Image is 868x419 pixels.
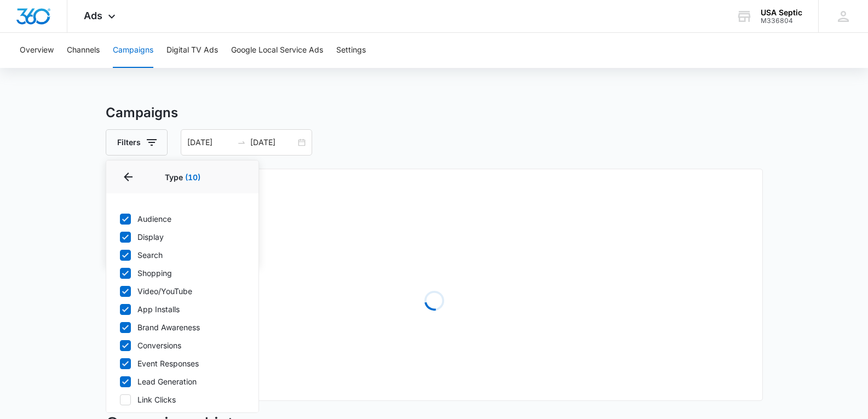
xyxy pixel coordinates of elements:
[119,249,245,261] label: Search
[119,376,245,387] label: Lead Generation
[119,267,245,279] label: Shopping
[185,173,200,182] span: (10)
[119,303,245,315] label: App Installs
[119,231,245,243] label: Display
[113,33,153,68] button: Campaigns
[119,358,245,369] label: Event Responses
[231,33,323,68] button: Google Local Service Ads
[187,136,233,148] input: Start date
[336,33,366,68] button: Settings
[119,171,245,183] p: Type
[237,138,246,147] span: swap-right
[237,138,246,147] span: to
[119,168,137,186] button: Back
[119,213,245,225] label: Audience
[20,33,54,68] button: Overview
[166,33,218,68] button: Digital TV Ads
[119,322,245,333] label: Brand Awareness
[106,129,168,156] button: Filters
[761,17,802,25] div: account id
[250,136,296,148] input: End date
[106,103,763,123] h3: Campaigns
[84,10,102,21] span: Ads
[119,394,245,405] label: Link Clicks
[119,340,245,351] label: Conversions
[119,285,245,297] label: Video/YouTube
[761,8,802,17] div: account name
[67,33,100,68] button: Channels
